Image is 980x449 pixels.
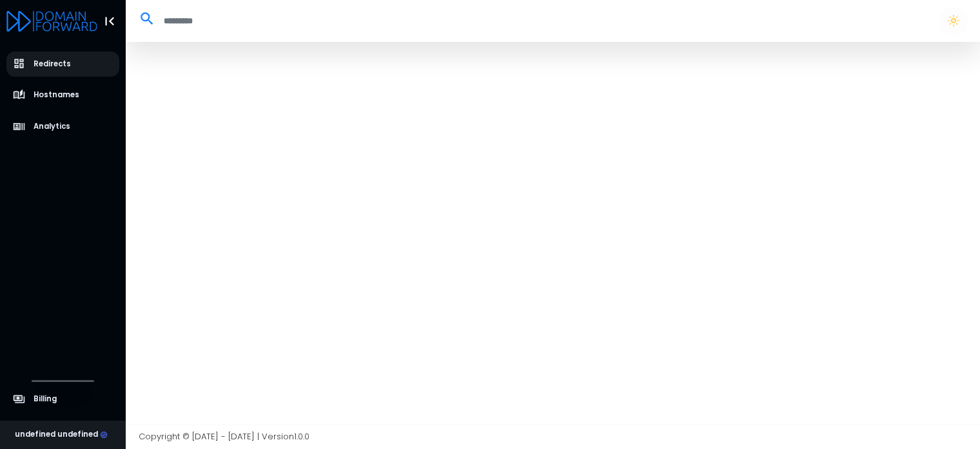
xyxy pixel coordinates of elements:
a: Redirects [6,52,120,77]
a: Billing [6,387,120,412]
a: Logo [6,12,97,29]
span: Analytics [34,121,70,132]
span: Hostnames [34,90,79,100]
a: Hostnames [6,82,120,108]
span: Billing [34,394,57,405]
a: Analytics [6,114,120,139]
span: Redirects [34,59,71,70]
div: undefined undefined [15,429,108,441]
button: Toggle Aside [97,9,122,33]
span: Copyright © [DATE] - [DATE] | Version 1.0.0 [139,430,309,443]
